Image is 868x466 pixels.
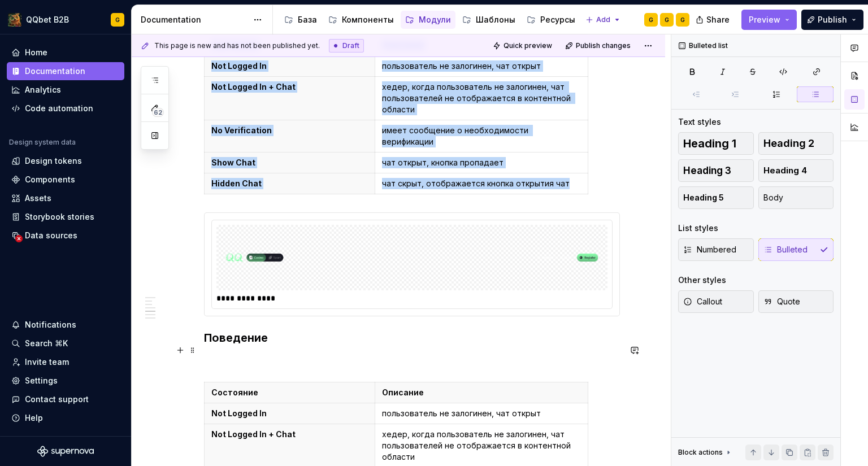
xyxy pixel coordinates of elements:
span: Quote [763,296,800,307]
div: Components [25,174,75,185]
a: Ресурсы [522,11,580,29]
a: Invite team [7,353,124,371]
a: Компоненты [324,11,398,29]
button: QQbet B2BG [2,7,129,32]
strong: Hidden Chat [211,178,262,188]
span: Heading 1 [683,138,736,149]
span: Heading 4 [763,165,807,176]
strong: Not Logged In [211,61,267,71]
p: Описание [382,387,581,398]
div: Other styles [678,275,726,286]
div: G [649,15,653,24]
button: Search ⌘K [7,334,124,352]
strong: Not Logged In + Chat [211,82,296,92]
a: Settings [7,372,124,390]
div: Settings [25,375,58,386]
a: База [280,11,322,29]
button: Body [758,186,834,209]
div: Code automation [25,103,93,114]
p: имеет сообщение о необходимости верификации [382,125,581,147]
div: Модули [419,14,451,25]
div: Contact support [25,394,89,405]
span: Heading 2 [763,138,814,149]
strong: Show Chat [211,158,255,167]
button: Quick preview [489,38,557,54]
p: пользователь не залогинен, чат открыт [382,408,581,419]
button: Numbered [678,238,754,261]
div: Invite team [25,356,69,368]
div: G [115,15,120,24]
div: Notifications [25,319,76,330]
button: Publish changes [562,38,636,54]
span: Publish [818,14,847,25]
span: Quick preview [504,41,552,50]
span: Preview [749,14,780,25]
div: Block actions [678,445,733,460]
div: G [665,15,669,24]
a: Шаблоны [458,11,520,29]
p: пользователь не залогинен, чат открыт [382,60,581,72]
div: Data sources [25,230,77,241]
a: Storybook stories [7,208,124,226]
span: Publish changes [576,41,631,50]
a: Data sources [7,227,124,245]
span: Heading 5 [683,192,724,203]
a: Модули [401,11,455,29]
p: Состояние [211,387,368,398]
div: Block actions [678,448,723,457]
div: Text styles [678,116,721,128]
span: 62 [152,108,164,117]
h3: Поведение [204,330,620,346]
div: Documentation [141,14,248,25]
div: Design system data [9,138,76,147]
a: Documentation [7,62,124,80]
a: Code automation [7,99,124,117]
button: Heading 1 [678,132,754,155]
a: Home [7,43,124,62]
button: Contact support [7,390,124,408]
div: Page tree [280,8,580,31]
span: Share [706,14,730,25]
div: QQbet B2B [26,14,69,25]
div: Design tokens [25,155,82,167]
button: Help [7,409,124,427]
button: Callout [678,290,754,313]
button: Share [690,10,737,30]
button: Publish [801,10,863,30]
a: Design tokens [7,152,124,170]
span: Body [763,192,783,203]
span: This page is new and has not been published yet. [154,41,320,50]
button: Heading 4 [758,159,834,182]
strong: Not Logged In [211,408,267,418]
a: Analytics [7,81,124,99]
a: Components [7,171,124,189]
div: Help [25,412,43,424]
strong: No Verification [211,125,272,135]
button: Quote [758,290,834,313]
span: Numbered [683,244,736,255]
div: Assets [25,193,51,204]
button: Heading 2 [758,132,834,155]
span: Draft [342,41,359,50]
div: Analytics [25,84,61,95]
svg: Supernova Logo [37,446,94,457]
span: Heading 3 [683,165,731,176]
div: Ресурсы [540,14,575,25]
div: Documentation [25,66,85,77]
a: Assets [7,189,124,207]
span: Add [596,15,610,24]
div: G [680,15,685,24]
div: List styles [678,223,718,234]
strong: Not Logged In + Chat [211,429,296,439]
button: Heading 3 [678,159,754,182]
div: Home [25,47,47,58]
button: Preview [741,10,797,30]
p: чат открыт, кнопка пропадает [382,157,581,168]
p: хедер, когда пользователь не залогинен, чат пользователей не отображается в контентной области [382,429,581,463]
div: Компоненты [342,14,394,25]
div: Storybook stories [25,211,94,223]
span: Callout [683,296,722,307]
div: Шаблоны [476,14,515,25]
img: 491028fe-7948-47f3-9fb2-82dab60b8b20.png [8,13,21,27]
